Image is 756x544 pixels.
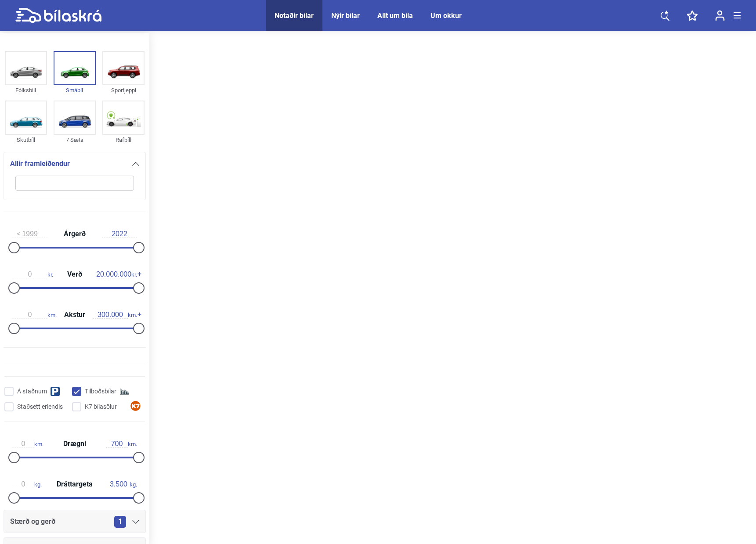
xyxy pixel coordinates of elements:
span: Verð [65,271,84,278]
div: Fólksbíll [5,85,47,95]
a: Allt um bíla [377,11,413,20]
span: km. [12,311,57,319]
span: Staðsett erlendis [17,402,63,411]
a: Um okkur [430,11,462,20]
span: Árgerð [61,231,88,238]
div: 7 Sæta [54,135,96,145]
div: Sportjeppi [102,85,145,95]
img: user-login.svg [715,10,725,21]
span: Dráttargeta [54,481,95,488]
span: kg. [108,480,137,488]
div: Smábíl [54,85,96,95]
a: Nýir bílar [331,11,360,20]
span: Allir framleiðendur [10,158,70,170]
span: kr. [96,270,137,278]
span: Tilboðsbílar [85,387,116,396]
span: km. [93,311,137,319]
span: km. [12,440,43,448]
span: Drægni [61,440,88,447]
div: Skutbíll [5,135,47,145]
span: 1 [114,516,126,528]
span: km. [106,440,137,448]
span: Á staðnum [17,387,47,396]
span: Akstur [62,311,87,318]
span: kr. [12,270,53,278]
span: kg. [12,480,42,488]
a: Notaðir bílar [275,11,314,20]
span: K7 bílasölur [85,402,117,411]
span: Stærð og gerð [10,515,55,528]
div: Rafbíll [102,135,145,145]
